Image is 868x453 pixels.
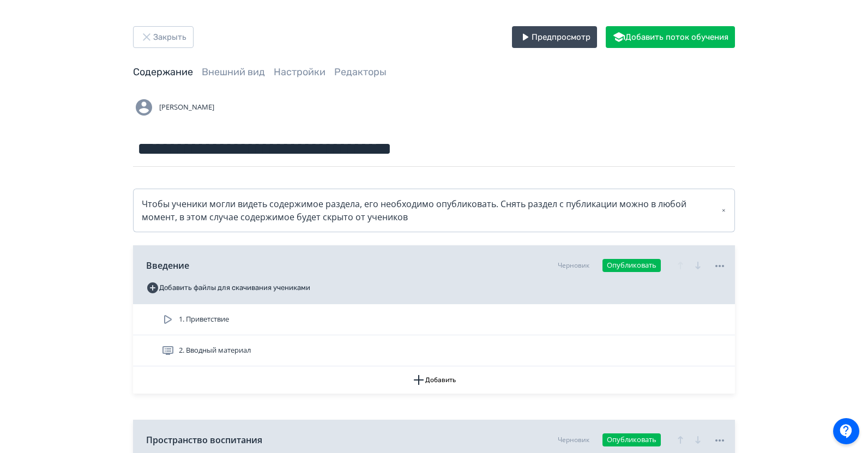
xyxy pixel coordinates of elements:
div: 1. Приветствие [133,304,735,335]
div: 2. Вводный материал [133,335,735,366]
span: 2. Вводный материал [179,345,251,356]
span: 1. Приветствие [179,314,229,325]
a: Настройки [274,66,325,78]
button: Добавить файлы для скачивания учениками [146,279,310,297]
a: Внешний вид [202,66,265,78]
div: Черновик [558,261,589,270]
button: Добавить [133,366,735,394]
span: Пространство воспитания [146,433,262,446]
button: Предпросмотр [512,26,597,48]
a: Содержание [133,66,193,78]
div: Черновик [558,435,589,445]
button: Опубликовать [602,259,661,272]
a: Редакторы [334,66,387,78]
button: Закрыть [133,26,194,48]
div: Чтобы ученики могли видеть содержимое раздела, его необходимо опубликовать. Снять раздел с публик... [142,197,726,224]
span: Введение [146,259,189,272]
button: Опубликовать [602,433,661,446]
span: [PERSON_NAME] [159,102,214,113]
button: Добавить поток обучения [606,26,735,48]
